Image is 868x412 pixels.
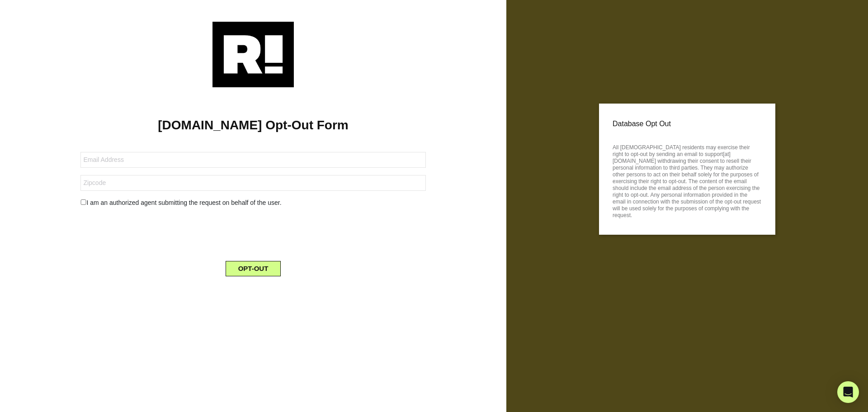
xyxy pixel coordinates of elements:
[226,261,281,276] button: OPT-OUT
[613,117,762,131] p: Database Opt Out
[184,215,322,250] iframe: reCAPTCHA
[837,381,859,403] div: Open Intercom Messenger
[14,118,493,133] h1: [DOMAIN_NAME] Opt-Out Form
[613,142,762,219] p: All [DEMOGRAPHIC_DATA] residents may exercise their right to opt-out by sending an email to suppo...
[80,175,425,191] input: Zipcode
[212,22,294,87] img: Retention.com
[80,152,425,168] input: Email Address
[74,198,432,208] div: I am an authorized agent submitting the request on behalf of the user.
